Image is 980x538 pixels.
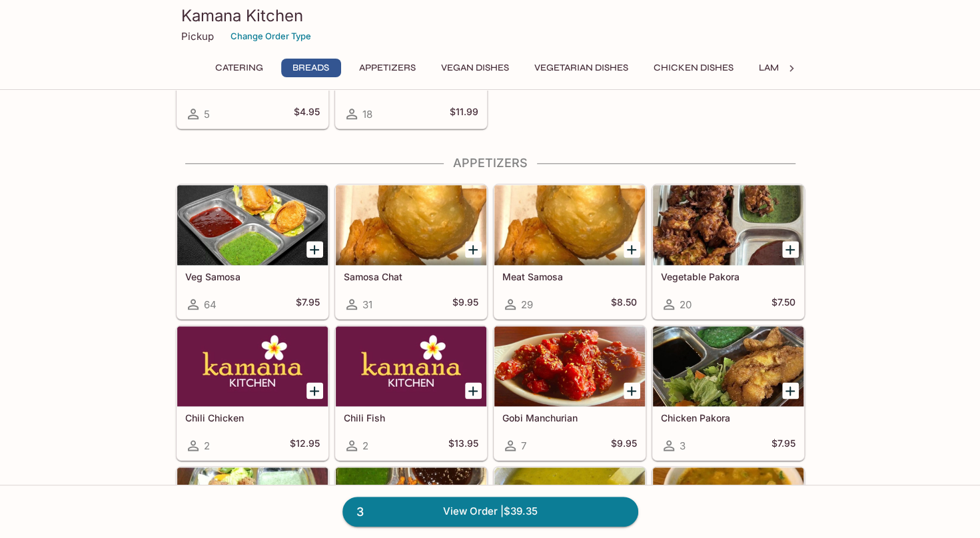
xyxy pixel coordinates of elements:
[448,437,478,453] h5: $13.95
[611,437,637,453] h5: $9.95
[335,184,487,319] a: Samosa Chat31$9.95
[306,382,323,399] button: Add Chili Chicken
[624,382,640,399] button: Add Gobi Manchurian
[646,59,741,77] button: Chicken Dishes
[751,59,827,77] button: Lamb Dishes
[344,412,478,423] h5: Chili Fish
[494,326,646,460] a: Gobi Manchurian7$9.95
[527,59,636,77] button: Vegetarian Dishes
[342,497,638,526] a: 3View Order |$39.35
[782,382,799,399] button: Add Chicken Pakora
[661,271,795,282] h5: Vegetable Pakora
[494,184,646,319] a: Meat Samosa29$8.50
[652,326,804,460] a: Chicken Pakora3$7.95
[521,439,526,452] span: 7
[465,241,482,258] button: Add Samosa Chat
[494,185,645,265] div: Meat Samosa
[281,59,341,77] button: Breads
[185,412,320,423] h5: Chili Chicken
[352,59,423,77] button: Appetizers
[181,5,799,26] h3: Kamana Kitchen
[181,30,214,43] p: Pickup
[176,156,805,170] h4: Appetizers
[306,241,323,258] button: Add Veg Samosa
[362,298,372,311] span: 31
[177,326,328,460] a: Chili Chicken2$12.95
[502,412,637,423] h5: Gobi Manchurian
[204,298,217,311] span: 64
[680,439,686,452] span: 3
[336,326,486,406] div: Chili Fish
[348,503,372,521] span: 3
[290,437,320,453] h5: $12.95
[204,439,210,452] span: 2
[624,241,640,258] button: Add Meat Samosa
[653,185,803,265] div: Vegetable Pakora
[611,296,637,312] h5: $8.50
[450,106,478,122] h5: $11.99
[521,298,533,311] span: 29
[344,271,478,282] h5: Samosa Chat
[771,296,795,312] h5: $7.50
[296,296,320,312] h5: $7.95
[494,326,645,406] div: Gobi Manchurian
[465,382,482,399] button: Add Chili Fish
[652,184,804,319] a: Vegetable Pakora20$7.50
[680,298,692,311] span: 20
[362,439,368,452] span: 2
[782,241,799,258] button: Add Vegetable Pakora
[204,108,210,121] span: 5
[294,106,320,122] h5: $4.95
[225,26,317,47] button: Change Order Type
[434,59,516,77] button: Vegan Dishes
[185,271,320,282] h5: Veg Samosa
[177,326,328,406] div: Chili Chicken
[335,326,487,460] a: Chili Fish2$13.95
[177,185,328,265] div: Veg Samosa
[336,185,486,265] div: Samosa Chat
[502,271,637,282] h5: Meat Samosa
[661,412,795,423] h5: Chicken Pakora
[177,184,328,319] a: Veg Samosa64$7.95
[452,296,478,312] h5: $9.95
[771,437,795,453] h5: $7.95
[208,59,270,77] button: Catering
[362,108,372,121] span: 18
[653,326,803,406] div: Chicken Pakora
